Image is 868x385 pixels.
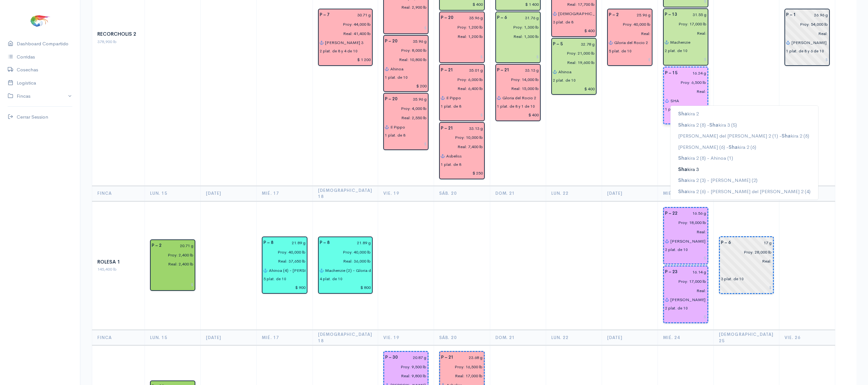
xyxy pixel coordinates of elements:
[316,238,333,247] div: P – 8
[663,8,708,66] div: Piscina: 13 Peso: 31.55 g Libras Proy: 17,000 lb Empacadora: Total Seafood Gabarra: Machenzie Pla...
[441,103,461,109] div: 1 plat. de 8
[661,227,706,237] input: pescadas
[661,267,681,277] div: P – 23
[661,286,706,295] input: pescadas
[165,241,194,250] input: g
[381,37,401,46] div: P – 20
[437,13,457,22] div: P – 20
[681,68,706,78] input: g
[257,186,313,201] th: Mié. 17
[661,218,706,227] input: estimadas
[320,55,371,64] input: $
[316,20,371,29] input: estimadas
[92,330,145,345] th: Finca
[678,188,810,194] ngb-highlight: kira 2 (6) - [PERSON_NAME] del [PERSON_NAME] 2 (4)
[493,84,539,94] input: pescadas
[441,162,461,167] div: 1 plat. de 8
[381,94,401,104] div: P – 20
[497,52,539,61] input: $
[381,3,427,12] input: pescadas
[318,237,373,294] div: Piscina: 8 Peso: 21.89 g Libras Proy: 40,000 lb Libras Reales: 36,000 lb Rendimiento: 90.0% Empac...
[152,280,194,289] input: $
[495,12,541,63] div: Piscina: 6 Peso: 31.76 g Libras Proy: 1,300 lb Libras Reales: 1,300 lb Rendimiento: 100.0% Empaca...
[260,247,306,257] input: estimadas
[320,48,358,54] div: 2 plat. de 8 y 4 de 10
[709,122,718,128] span: Sha
[605,20,651,29] input: estimadas
[385,132,405,138] div: 1 plat. de 8
[316,256,371,266] input: pescadas
[437,32,483,41] input: pescadas
[316,10,333,20] div: P – 7
[381,353,402,362] div: P – 30
[437,133,483,142] input: estimadas
[437,22,483,32] input: estimadas
[381,46,427,55] input: estimadas
[493,75,539,84] input: estimadas
[719,236,774,294] div: Piscina: 6 Tipo: Raleo Peso: 17 g Libras Proy: 28,000 lb Empacadora: Sin asignar Plataformas: 3 p...
[381,55,427,64] input: pescadas
[437,84,483,94] input: pescadas
[678,133,809,139] ngb-highlight: [PERSON_NAME] del [PERSON_NAME] 2 (1) - kira 2 (8)
[148,250,194,260] input: estimadas
[320,283,371,292] input: $
[316,29,371,38] input: pescadas
[441,52,483,61] input: $
[546,330,602,345] th: Lun. 22
[661,209,681,218] div: P – 22
[313,186,378,201] th: [DEMOGRAPHIC_DATA] 18
[493,32,539,41] input: pescadas
[782,29,828,38] input: pescadas
[551,38,597,95] div: Piscina: 5 Peso: 32.78 g Libras Proy: 21,000 lb Libras Reales: 19,600 lb Rendimiento: 93.3% Empac...
[678,144,756,150] ngb-highlight: [PERSON_NAME] (6) - kira 2 (6)
[784,9,830,66] div: Piscina: 1 Peso: 26.96 g Libras Proy: 54,000 lb Empacadora: Sin asignar Gabarra: Altagracia Plata...
[437,142,483,151] input: pescadas
[661,277,706,286] input: estimadas
[437,353,457,362] div: P – 21
[714,330,779,345] th: [DEMOGRAPHIC_DATA] 25
[782,10,800,20] div: P – 1
[602,330,658,345] th: [DATE]
[665,247,688,253] div: 2 plat. de 10
[97,266,117,272] span: 145,400 lb
[441,168,483,178] input: $
[201,186,257,201] th: [DATE]
[549,58,595,67] input: pescadas
[437,124,457,133] div: P – 21
[493,13,511,22] div: P – 6
[721,283,772,292] input: $
[495,64,541,121] div: Piscina: 21 Peso: 33.13 g Libras Proy: 14,000 lb Libras Reales: 15,000 lb Rendimiento: 107.1% Emp...
[665,48,687,54] div: 2 plat. de 10
[316,247,371,257] input: estimadas
[717,256,772,266] input: pescadas
[678,122,687,128] span: Sha
[92,186,145,201] th: Finca
[401,94,427,104] input: g
[97,31,139,38] div: Recorcholis 2
[257,330,313,345] th: Mié. 17
[378,330,434,345] th: Vie. 19
[735,238,772,247] input: g
[263,276,286,282] div: 5 plat. de 10
[385,139,427,148] input: $
[663,265,708,323] div: Piscina: 23 Tipo: Raleo Peso: 16.14 g Libras Proy: 17,000 lb Empacadora: Songa Gabarra: Shakira 3...
[546,186,602,201] th: Lun. 22
[381,104,427,113] input: estimadas
[437,66,457,75] div: P – 21
[553,26,595,35] input: $
[513,66,539,75] input: g
[385,81,427,91] input: $
[717,238,735,247] div: P – 6
[437,75,483,84] input: estimadas
[665,106,686,112] div: 1 plat. de 8
[381,372,427,381] input: pescadas
[439,122,484,179] div: Piscina: 21 Peso: 33.13 g Libras Proy: 10,000 lb Libras Reales: 7,400 lb Rendimiento: 74.0% Empac...
[609,55,651,64] input: $
[786,55,828,64] input: $
[609,48,632,54] div: 5 plat. de 10
[434,186,490,201] th: Sáb. 20
[493,22,539,32] input: estimadas
[658,330,714,345] th: Mié. 24
[678,166,687,172] span: Sha
[97,258,139,266] div: Rolesa 1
